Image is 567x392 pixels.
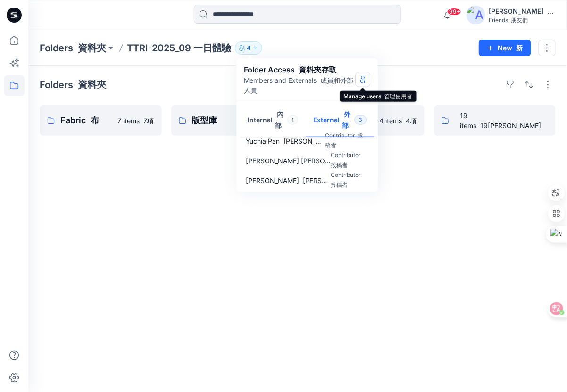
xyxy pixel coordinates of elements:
[406,117,417,125] font: 4項
[447,8,461,16] span: 99+
[244,76,353,94] font: 成員和外部人員
[244,75,355,95] p: Members and Externals
[238,131,376,151] a: Yuchia Pan [PERSON_NAME]Contributor 投稿者
[325,131,369,150] p: Contributor
[489,6,555,16] div: [PERSON_NAME]
[118,116,154,126] p: 7 items
[247,43,250,53] p: 4
[60,114,112,127] p: Fabric
[331,161,348,168] font: 投稿者
[481,121,542,129] font: 19[PERSON_NAME]
[246,155,331,165] p: Eva Chen
[238,151,376,170] a: [PERSON_NAME] [PERSON_NAME]Contributor 投稿者
[342,110,350,129] font: 外部
[434,105,556,136] a: 素材19 items 19[PERSON_NAME]
[235,41,262,55] button: 4
[40,79,106,90] h4: Folders
[171,105,293,136] a: 版型庫83 items 83品
[325,132,364,149] font: 投稿者
[331,151,368,170] p: Contributor
[299,65,336,74] font: 資料夾存取
[355,72,370,87] button: Manage Users
[246,136,325,145] p: Yuchia Pan
[354,115,367,125] span: 3
[240,103,306,138] button: Internal
[40,105,162,136] a: Fabric 布7 items 7項
[91,115,99,125] font: 布
[479,40,531,56] button: New 新
[275,110,283,129] font: 內部
[380,116,417,126] p: 4 items
[246,175,330,185] p: Shudan Wu
[144,117,154,125] font: 7項
[331,170,369,190] p: Contributor
[306,103,375,138] button: External
[244,64,355,75] p: Folder Access
[40,41,106,55] p: Folders
[40,41,106,55] a: Folders 資料夾
[283,136,337,144] font: [PERSON_NAME]
[511,16,528,24] font: 朋友們
[78,79,106,90] font: 資料夾
[192,114,234,127] p: 版型庫
[489,16,555,24] div: Friends
[127,41,231,55] p: TTRI-2025_09 一日體驗
[303,176,356,184] font: [PERSON_NAME]
[460,111,549,130] p: 19 items
[467,6,485,24] img: avatar
[78,42,106,54] font: 資料夾
[238,170,376,190] a: [PERSON_NAME] [PERSON_NAME]Contributor 投稿者
[331,181,348,188] font: 投稿者
[288,115,299,125] span: 1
